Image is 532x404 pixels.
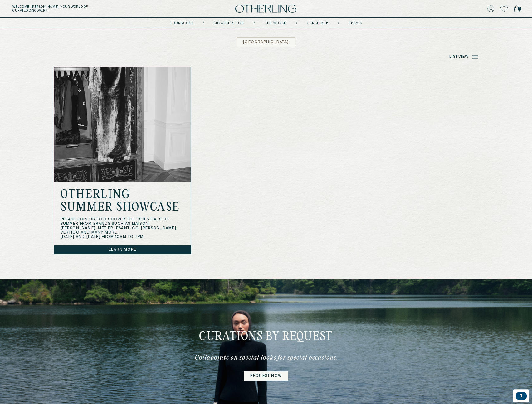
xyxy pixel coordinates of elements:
a: 0 [514,4,520,13]
a: Learn more [54,245,191,254]
span: 0 [518,7,521,11]
a: concierge [307,22,329,25]
div: / [203,21,204,26]
p: Please join us to discover the essentials of summer from brands such as Maison [PERSON_NAME], Mét... [61,217,185,239]
p: Collaborate on special looks for special occasions. [195,354,338,371]
div: / [296,21,297,26]
h2: Otherling Summer Showcase [61,189,185,214]
a: events [349,22,362,25]
img: background [54,67,191,182]
a: Request now [244,371,288,381]
a: Curated store [213,22,244,25]
button: [GEOGRAPHIC_DATA] [237,37,295,47]
h5: Welcome, [PERSON_NAME] . Your world of curated discovery. [12,5,164,12]
div: / [254,21,255,26]
a: Our world [264,22,287,25]
div: List view [449,54,478,60]
h2: Curations by Request [195,330,338,354]
div: / [338,21,339,26]
img: logo [235,5,296,13]
a: lookbooks [170,22,193,25]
